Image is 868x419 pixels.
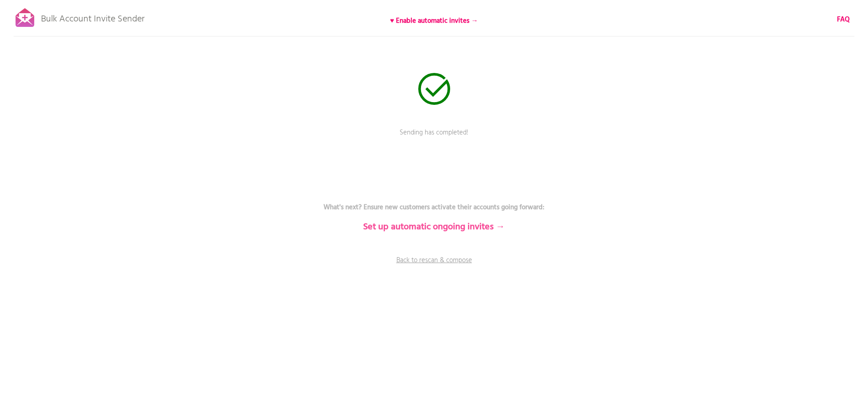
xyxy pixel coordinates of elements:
[837,15,850,25] a: FAQ
[298,255,571,278] a: Back to rescan & compose
[324,202,544,213] b: What's next? Ensure new customers activate their accounts going forward:
[837,14,850,25] b: FAQ
[298,128,571,150] p: Sending has completed!
[390,16,478,26] b: ♥ Enable automatic invites →
[41,5,144,28] p: Bulk Account Invite Sender
[363,220,505,234] b: Set up automatic ongoing invites →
